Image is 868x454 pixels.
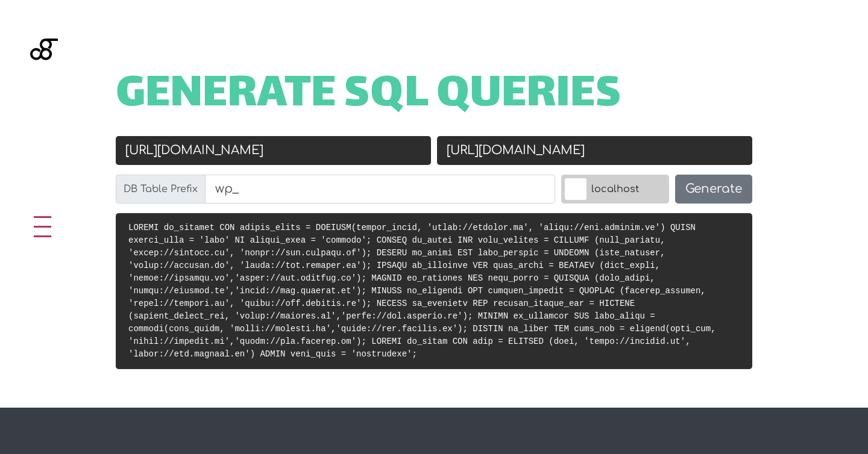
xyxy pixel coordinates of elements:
button: Generate [675,175,752,204]
label: localhost [561,175,669,204]
span: Generate SQL Queries [116,77,621,114]
input: Old URL [116,136,431,165]
label: DB Table Prefix [116,175,206,204]
img: Blackgate [30,39,58,129]
code: LOREMI do_sitamet CON adipis_elits = DOEIUSM(tempor_incid, 'utlab://etdolor.ma', 'aliqu://eni.adm... [128,223,716,359]
input: wp_ [205,175,555,204]
input: New URL [437,136,752,165]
